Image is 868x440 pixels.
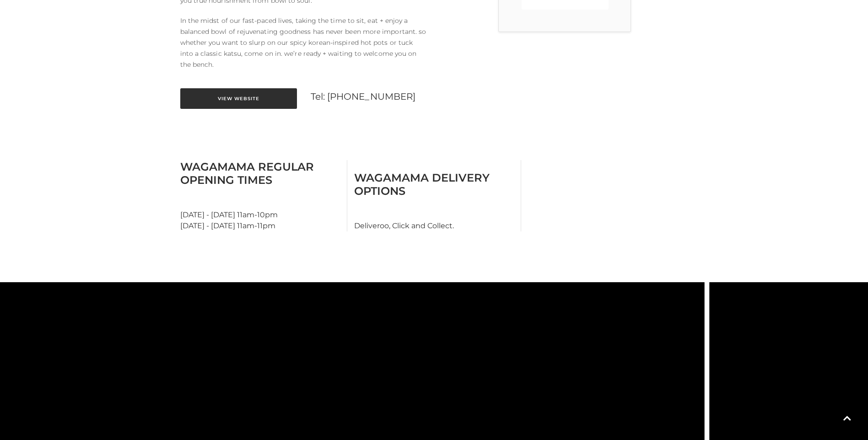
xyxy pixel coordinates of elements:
p: In the midst of our fast-paced lives, taking the time to sit, eat + enjoy a balanced bowl of reju... [180,15,427,70]
h3: Wagamama Regular Opening Times [180,160,340,187]
a: Tel: [PHONE_NUMBER] [311,91,416,102]
h3: Wagamama Delivery Options [354,171,514,198]
a: View Website [180,88,297,109]
div: [DATE] - [DATE] 11am-10pm [DATE] - [DATE] 11am-11pm [173,160,347,231]
div: Deliveroo, Click and Collect. [347,160,521,231]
